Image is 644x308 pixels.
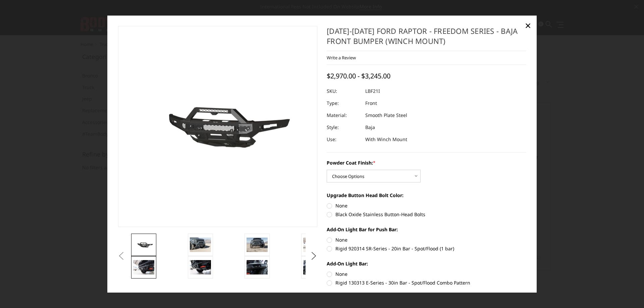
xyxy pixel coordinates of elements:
dt: Type: [327,97,360,109]
label: Add-On Light Bar: [327,260,526,267]
img: 2021-2025 Ford Raptor - Freedom Series - Baja Front Bumper (winch mount) [133,260,154,274]
span: $2,970.00 - $3,245.00 [327,71,390,80]
button: Next [309,251,319,261]
label: None [327,236,526,243]
img: 2021-2025 Ford Raptor - Freedom Series - Baja Front Bumper (winch mount) [303,238,324,252]
label: Add-On Light Bar for Push Bar: [327,226,526,233]
h1: [DATE]-[DATE] Ford Raptor - Freedom Series - Baja Front Bumper (winch mount) [327,26,526,51]
dt: SKU: [327,85,360,97]
img: 2021-2025 Ford Raptor - Freedom Series - Baja Front Bumper (winch mount) [190,260,211,274]
label: Upgrade Button Head Bolt Color: [327,192,526,199]
dd: Baja [365,121,375,133]
img: 2021-2025 Ford Raptor - Freedom Series - Baja Front Bumper (winch mount) [303,260,324,274]
dt: Style: [327,121,360,133]
label: Rigid 130313 E-Series - 30in Bar - Spot/Flood Combo Pattern [327,279,526,286]
dt: Material: [327,109,360,121]
dd: LBF21I [365,85,380,97]
button: Previous [116,251,126,261]
a: 2021-2025 Ford Raptor - Freedom Series - Baja Front Bumper (winch mount) [118,26,318,227]
dd: Smooth Plate Steel [365,109,407,121]
label: Powder Coat Finish: [327,159,526,166]
label: None [327,270,526,278]
dd: Front [365,97,377,109]
img: 2021-2025 Ford Raptor - Freedom Series - Baja Front Bumper (winch mount) [247,260,268,274]
label: None [327,202,526,209]
img: 2021-2025 Ford Raptor - Freedom Series - Baja Front Bumper (winch mount) [133,240,154,250]
dd: With Winch Mount [365,133,407,145]
dt: Use: [327,133,360,145]
label: Black Oxide Stainless Button-Head Bolts [327,211,526,218]
span: × [525,18,531,33]
a: Write a Review [327,55,356,61]
img: 2021-2025 Ford Raptor - Freedom Series - Baja Front Bumper (winch mount) [190,238,211,252]
img: 2021-2025 Ford Raptor - Freedom Series - Baja Front Bumper (winch mount) [247,238,268,252]
label: Rigid 920314 SR-Series - 20in Bar - Spot/Flood (1 bar) [327,245,526,252]
a: Close [523,20,533,31]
